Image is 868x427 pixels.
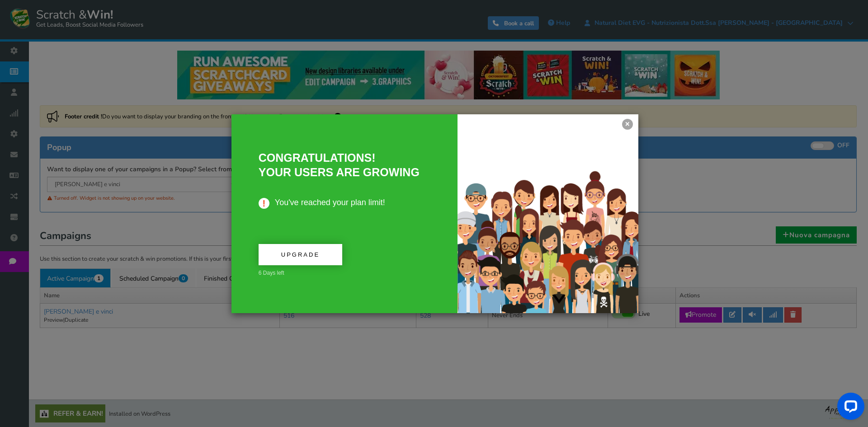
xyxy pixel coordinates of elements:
[259,198,430,208] span: You've reached your plan limit!
[830,389,868,427] iframe: LiveChat chat widget
[281,251,320,258] span: Upgrade
[458,132,638,313] img: Increased users
[259,151,420,179] span: CONGRATULATIONS! YOUR USERS ARE GROWING
[259,270,284,276] span: 6 Days left
[622,119,633,130] a: ×
[259,244,342,265] a: Upgrade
